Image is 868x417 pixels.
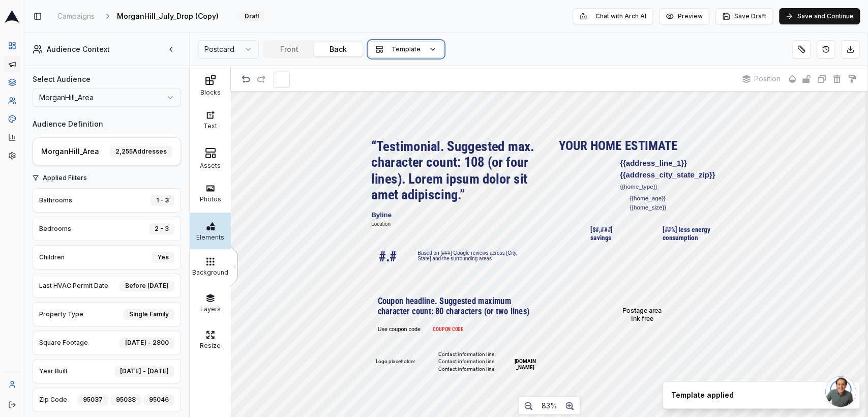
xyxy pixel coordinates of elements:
[114,366,174,377] div: [DATE] - [DATE]
[192,193,228,203] div: Photos
[110,394,141,405] div: 95038
[39,367,68,375] span: Year Built
[119,337,174,348] div: [DATE] - 2800
[47,45,110,54] span: Audience Context
[77,394,108,405] div: 95037
[43,174,181,182] span: Applied Filters
[265,42,314,56] button: Front
[151,195,174,206] div: 1 - 3
[33,74,181,84] label: Select Audience
[192,339,228,349] div: Resize
[314,42,363,56] button: Back
[192,86,228,96] div: Blocks
[39,196,72,204] span: Bathrooms
[573,8,653,24] button: Chat with Arch AI
[737,71,786,86] button: Position
[124,309,174,320] div: Single Family
[39,310,83,318] span: Property Type
[192,231,228,241] div: Elements
[110,146,172,157] div: 2,255 Addresses
[41,146,99,157] span: MorganHill_Area
[192,303,228,313] div: Layers
[754,74,781,83] span: Position
[152,252,174,263] div: Yes
[542,401,557,410] span: 83%
[192,159,228,169] div: Assets
[192,120,228,130] div: Text
[779,8,860,24] button: Save and Continue
[671,390,734,400] div: Template applied
[53,9,99,23] a: Campaigns
[39,282,108,290] span: Last HVAC Permit Date
[239,11,265,22] div: Draft
[233,261,235,272] div: <
[715,8,773,24] button: Save Draft
[192,266,228,276] div: Background
[117,11,219,21] span: MorganHill_July_Drop (Copy)
[825,376,856,407] div: Open chat
[369,41,443,57] button: Template
[33,119,181,129] h3: Audience Definition
[659,8,709,24] button: Preview
[149,223,174,234] div: 2 - 3
[119,280,174,291] div: Before [DATE]
[4,397,20,413] button: Log out
[39,225,71,233] span: Bedrooms
[143,394,174,405] div: 95046
[536,398,562,413] button: 83%
[39,253,65,261] span: Children
[39,339,88,347] span: Square Footage
[57,11,95,21] span: Campaigns
[392,45,421,53] span: Template
[39,396,67,404] span: Zip Code
[53,9,265,23] nav: breadcrumb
